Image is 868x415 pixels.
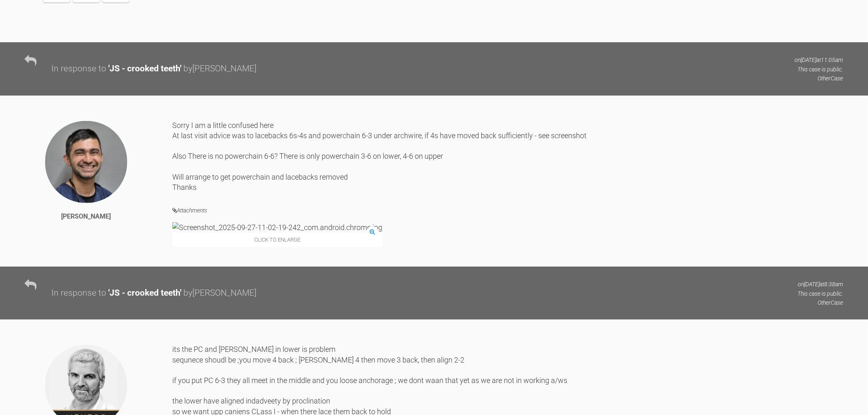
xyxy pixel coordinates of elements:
div: Sorry I am a little confused here At last visit advice was to lacebacks 6s-4s and powerchain 6-3 ... [172,120,843,193]
div: [PERSON_NAME] [62,211,111,222]
span: Click to enlarge [172,233,382,247]
div: by [PERSON_NAME] [183,286,256,300]
p: This case is public. [795,65,843,74]
div: by [PERSON_NAME] [183,62,256,76]
div: In response to [51,62,106,76]
img: Screenshot_2025-09-27-11-02-19-242_com.android.chrome.jpg [172,222,382,233]
div: In response to [51,286,106,300]
img: Adam Moosa [44,120,128,204]
p: This case is public. [798,289,843,298]
p: on [DATE] at 11:05am [795,55,843,64]
p: on [DATE] at 8:38am [798,280,843,289]
div: ' JS - crooked teeth ' [108,62,181,76]
div: ' JS - crooked teeth ' [108,286,181,300]
p: Other Case [795,74,843,83]
h4: Attachments [172,205,843,216]
p: Other Case [798,298,843,307]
